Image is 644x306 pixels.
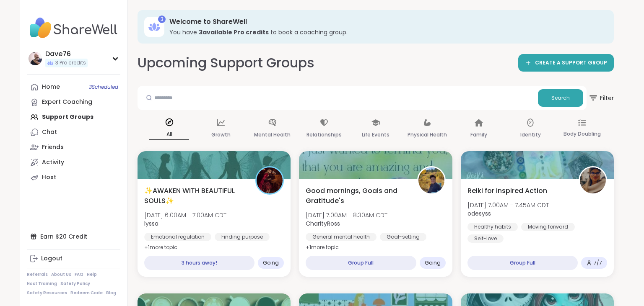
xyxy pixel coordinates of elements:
[149,129,189,140] p: All
[467,209,491,218] b: odesyss
[75,272,83,278] a: FAQ
[42,98,92,106] div: Expert Coaching
[199,28,269,36] b: 3 available Pro credit s
[169,28,602,36] h3: You have to book a coaching group.
[42,128,57,136] div: Chat
[89,84,118,90] span: 3 Scheduled
[27,155,120,170] a: Activity
[467,223,518,231] div: Healthy habits
[470,130,487,140] p: Family
[70,290,103,296] a: Redeem Code
[425,260,441,266] span: Going
[42,143,64,152] div: Friends
[563,129,601,139] p: Body Doubling
[518,54,614,72] a: CREATE A SUPPORT GROUP
[520,130,541,140] p: Identity
[467,234,504,243] div: Self-love
[306,211,387,219] span: [DATE] 7:00AM - 8:30AM CDT
[144,219,158,228] b: lyssa
[144,233,211,241] div: Emotional regulation
[306,186,408,206] span: Good mornings, Goals and Gratitude's
[158,15,166,23] div: 3
[467,201,549,209] span: [DATE] 7:00AM - 7:45AM CDT
[55,59,86,67] span: 3 Pro credits
[306,130,342,140] p: Relationships
[588,86,614,110] button: Filter
[27,281,57,287] a: Host Training
[106,290,116,296] a: Blog
[27,170,120,185] a: Host
[521,223,575,231] div: Moving forward
[144,186,246,206] span: ✨AWAKEN WITH BEAUTIFUL SOULS✨
[144,256,254,270] div: 3 hours away!
[27,13,120,43] img: ShareWell Nav Logo
[467,186,547,196] span: Reiki for Inspired Action
[408,130,447,140] p: Physical Health
[538,89,583,107] button: Search
[306,219,340,228] b: CharityRoss
[306,256,416,270] div: Group Full
[306,233,377,241] div: General mental health
[362,130,390,140] p: Life Events
[27,125,120,140] a: Chat
[380,233,426,241] div: Goal-setting
[263,260,279,266] span: Going
[87,272,97,278] a: Help
[27,290,67,296] a: Safety Resources
[27,229,120,244] div: Earn $20 Credit
[27,80,120,95] a: Home3Scheduled
[535,59,607,67] span: CREATE A SUPPORT GROUP
[42,173,56,182] div: Host
[169,17,602,26] h3: Welcome to ShareWell
[42,158,64,167] div: Activity
[144,211,226,219] span: [DATE] 6:00AM - 7:00AM CDT
[51,272,71,278] a: About Us
[254,130,291,140] p: Mental Health
[418,167,444,193] img: CharityRoss
[594,260,602,266] span: 7 / 7
[45,49,88,59] div: Dave76
[580,167,606,193] img: odesyss
[215,233,270,241] div: Finding purpose
[211,130,231,140] p: Growth
[588,88,614,108] span: Filter
[41,255,62,263] div: Logout
[27,251,120,266] a: Logout
[29,52,42,65] img: Dave76
[27,272,48,278] a: Referrals
[60,281,90,287] a: Safety Policy
[42,83,60,91] div: Home
[27,95,120,110] a: Expert Coaching
[257,167,283,193] img: lyssa
[138,54,314,72] h2: Upcoming Support Groups
[551,94,570,102] span: Search
[467,256,578,270] div: Group Full
[27,140,120,155] a: Friends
